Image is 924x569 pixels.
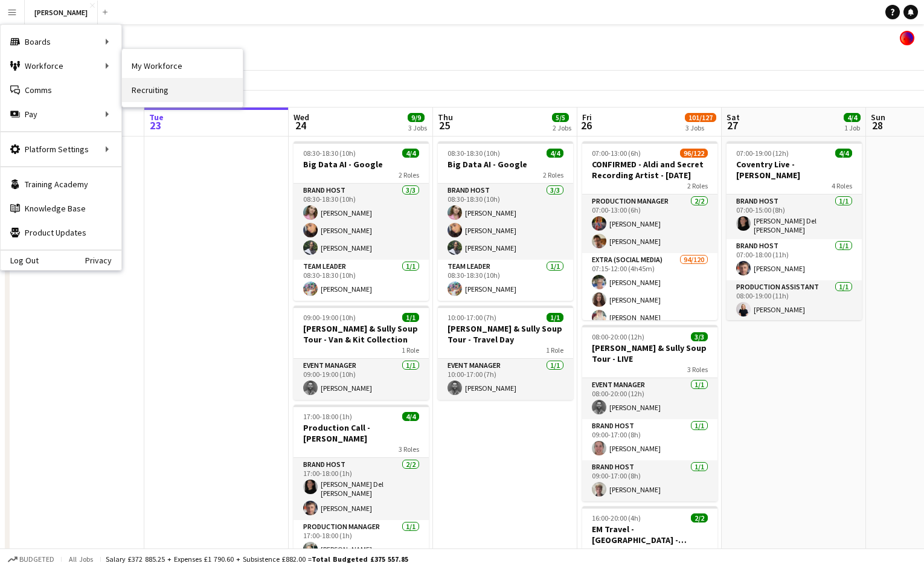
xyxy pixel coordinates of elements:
span: 4/4 [835,149,852,158]
span: 27 [725,118,740,132]
div: 2 Jobs [553,123,571,132]
span: 9/9 [408,113,425,122]
app-card-role: Brand Host1/107:00-18:00 (11h)[PERSON_NAME] [727,239,862,280]
app-card-role: Event Manager1/109:00-19:00 (10h)[PERSON_NAME] [294,359,429,400]
app-card-role: Event Manager1/110:00-17:00 (7h)[PERSON_NAME] [438,359,573,400]
span: 1 Role [402,346,419,355]
h3: [PERSON_NAME] & Sully Soup Tour - Van & Kit Collection [294,323,429,345]
span: 1 Role [546,346,563,355]
span: 24 [292,118,309,132]
span: 3 Roles [399,445,419,454]
span: 26 [580,118,592,132]
button: Budgeted [6,553,56,566]
h3: EM Travel - [GEOGRAPHIC_DATA] - [GEOGRAPHIC_DATA] [582,524,717,545]
div: Workforce [1,54,121,78]
span: 23 [147,118,164,132]
app-card-role: Brand Host3/308:30-18:30 (10h)[PERSON_NAME][PERSON_NAME][PERSON_NAME] [294,184,429,260]
span: Tue [149,112,164,123]
h3: [PERSON_NAME] & Sully Soup Tour - Travel Day [438,323,573,345]
h3: Coventry Live - [PERSON_NAME] [727,159,862,181]
span: 5/5 [552,113,569,122]
a: Comms [1,78,121,102]
span: 2 Roles [687,546,708,555]
span: Sat [727,112,740,123]
span: 96/122 [680,149,708,158]
span: 09:00-19:00 (10h) [303,313,356,322]
span: 4/4 [547,149,563,158]
a: My Workforce [122,54,243,78]
a: Knowledge Base [1,196,121,220]
a: Privacy [85,256,121,265]
app-card-role: Team Leader1/108:30-18:30 (10h)[PERSON_NAME] [294,260,429,301]
a: Log Out [1,256,39,265]
a: Recruiting [122,78,243,102]
div: Pay [1,102,121,126]
span: 2 Roles [543,170,563,179]
span: Wed [294,112,309,123]
app-card-role: Team Leader1/108:30-18:30 (10h)[PERSON_NAME] [438,260,573,301]
app-card-role: Brand Host3/308:30-18:30 (10h)[PERSON_NAME][PERSON_NAME][PERSON_NAME] [438,184,573,260]
span: 28 [869,118,885,132]
app-card-role: Production Manager1/117:00-18:00 (1h)[PERSON_NAME] [294,520,429,561]
app-job-card: 09:00-19:00 (10h)1/1[PERSON_NAME] & Sully Soup Tour - Van & Kit Collection1 RoleEvent Manager1/10... [294,306,429,400]
h3: Production Call - [PERSON_NAME] [294,422,429,444]
span: 3/3 [691,332,708,341]
app-card-role: Production Manager2/207:00-13:00 (6h)[PERSON_NAME][PERSON_NAME] [582,194,717,253]
span: 1/1 [402,313,419,322]
app-job-card: 07:00-13:00 (6h)96/122CONFIRMED - Aldi and Secret Recording Artist - [DATE]2 RolesProduction Mana... [582,141,717,320]
app-job-card: 08:30-18:30 (10h)4/4Big Data AI - Google2 RolesBrand Host3/308:30-18:30 (10h)[PERSON_NAME][PERSON... [294,141,429,301]
span: 10:00-17:00 (7h) [448,313,496,322]
span: 4/4 [402,149,419,158]
div: 3 Jobs [685,123,716,132]
span: 16:00-20:00 (4h) [592,513,641,522]
span: 1/1 [547,313,563,322]
app-card-role: Brand Host1/107:00-15:00 (8h)[PERSON_NAME] Del [PERSON_NAME] [727,194,862,239]
span: 07:00-13:00 (6h) [592,149,641,158]
span: Fri [582,112,592,123]
span: 07:00-19:00 (12h) [736,149,789,158]
h3: CONFIRMED - Aldi and Secret Recording Artist - [DATE] [582,159,717,181]
span: Thu [438,112,453,123]
span: 101/127 [685,113,716,122]
h3: Big Data AI - Google [438,159,573,170]
span: 2 Roles [687,181,708,190]
span: 4 Roles [832,181,852,190]
div: 3 Jobs [408,123,427,132]
button: [PERSON_NAME] [25,1,98,24]
app-card-role: Brand Host1/109:00-17:00 (8h)[PERSON_NAME] [582,419,717,460]
a: Training Academy [1,172,121,196]
div: Boards [1,30,121,54]
span: 25 [436,118,453,132]
a: Product Updates [1,220,121,245]
app-user-avatar: Tobin James [900,31,914,45]
app-job-card: 08:00-20:00 (12h)3/3[PERSON_NAME] & Sully Soup Tour - LIVE3 RolesEvent Manager1/108:00-20:00 (12h... [582,325,717,501]
span: Sun [871,112,885,123]
span: 17:00-18:00 (1h) [303,412,352,421]
app-card-role: Event Manager1/108:00-20:00 (12h)[PERSON_NAME] [582,378,717,419]
span: 08:30-18:30 (10h) [303,149,356,158]
span: 3 Roles [687,365,708,374]
span: 4/4 [402,412,419,421]
app-job-card: 07:00-19:00 (12h)4/4Coventry Live - [PERSON_NAME]4 RolesBrand Host1/107:00-15:00 (8h)[PERSON_NAME... [727,141,862,320]
span: 08:30-18:30 (10h) [448,149,500,158]
h3: Big Data AI - Google [294,159,429,170]
app-card-role: Production Assistant1/108:00-19:00 (11h)[PERSON_NAME] [727,280,862,321]
app-job-card: 08:30-18:30 (10h)4/4Big Data AI - Google2 RolesBrand Host3/308:30-18:30 (10h)[PERSON_NAME][PERSON... [438,141,573,301]
span: 2/2 [691,513,708,522]
span: 08:00-20:00 (12h) [592,332,644,341]
app-job-card: 10:00-17:00 (7h)1/1[PERSON_NAME] & Sully Soup Tour - Travel Day1 RoleEvent Manager1/110:00-17:00 ... [438,306,573,400]
span: 2 Roles [399,170,419,179]
span: All jobs [66,555,95,564]
span: Budgeted [19,555,54,564]
span: Total Budgeted £375 557.85 [312,555,408,564]
h3: [PERSON_NAME] & Sully Soup Tour - LIVE [582,342,717,364]
div: 1 Job [844,123,860,132]
span: 4/4 [844,113,861,122]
